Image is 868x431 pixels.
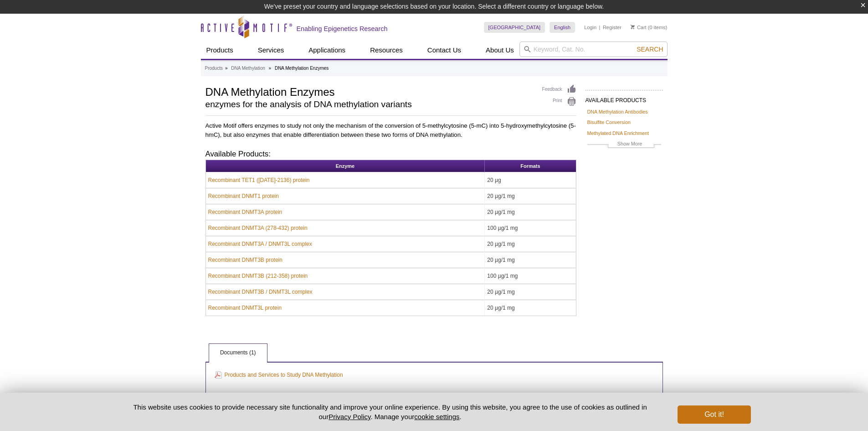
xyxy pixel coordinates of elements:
button: cookie settings [414,413,459,421]
li: » [225,66,228,71]
a: Recombinant DNMT3A / DNMT3L complex [208,239,312,249]
button: Search [634,45,666,53]
p: Active Motif offers enzymes to study not only the mechanism of the conversion of 5-methylcytosine... [205,121,576,140]
td: 20 µg [485,172,575,188]
a: Recombinant DNMT3L protein [208,303,282,312]
td: 20 µg/1 mg [485,236,575,252]
h2: Enabling Epigenetics Research [297,25,388,33]
a: Recombinant DNMT3B protein [208,255,282,265]
h2: enzymes for the analysis of DNA methylation variants [205,100,533,109]
li: DNA Methylation Enzymes [275,66,329,71]
h1: DNA Methylation Enzymes [205,84,533,98]
th: Enzyme [206,160,485,172]
a: Products [201,42,239,59]
a: Recombinant DNMT3A (278-432) protein [208,223,308,233]
li: (0 items) [631,22,668,33]
a: Products [205,64,223,73]
td: 20 µg/1 mg [485,284,575,300]
td: 20 µg/1 mg [485,188,575,204]
a: Applications [303,42,351,59]
a: Documents (1) [209,344,267,362]
td: 20 µg/1 mg [485,252,575,268]
li: » [269,66,272,71]
a: Cart [631,24,647,31]
a: Products and Services to Study DNA Methylation [215,370,343,380]
a: Recombinant DNMT3A protein [208,208,282,217]
td: 20 µg/1 mg [485,204,575,220]
h2: AVAILABLE PRODUCTS [586,90,663,106]
a: Bisulfite Conversion [587,118,631,126]
a: Show More [587,140,661,150]
a: Recombinant DNMT3B / DNMT3L complex [208,287,313,296]
a: Methylated DNA Enrichment [587,129,649,137]
a: About Us [480,42,519,59]
a: Print [542,97,576,107]
a: Privacy Policy [329,413,370,421]
img: Your Cart [631,25,635,29]
a: Login [584,24,596,31]
button: Got it! [678,405,750,424]
td: 100 µg/1 mg [485,220,575,236]
a: Recombinant DNMT3B (212-358) protein [208,271,308,280]
input: Keyword, Cat. No. [519,42,668,57]
th: Formats [485,160,575,172]
a: Services [252,42,290,59]
p: This website uses cookies to provide necessary site functionality and improve your online experie... [118,402,663,421]
a: Resources [365,42,408,59]
a: Recombinant DNMT1 protein [208,192,279,201]
a: Contact Us [422,42,467,59]
li: | [599,22,601,33]
h3: Available Products: [205,149,576,160]
td: 20 µg/1 mg [485,300,575,316]
a: DNA Methylation [231,64,265,73]
a: DNA Methylation Antibodies [587,108,648,116]
span: Search [637,46,663,53]
a: Register [603,24,621,31]
a: Recombinant TET1 ([DATE]-2136) protein [208,176,310,185]
td: 100 µg/1 mg [485,268,575,284]
a: [GEOGRAPHIC_DATA] [484,22,545,33]
a: English [550,22,575,33]
a: Feedback [542,84,576,94]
